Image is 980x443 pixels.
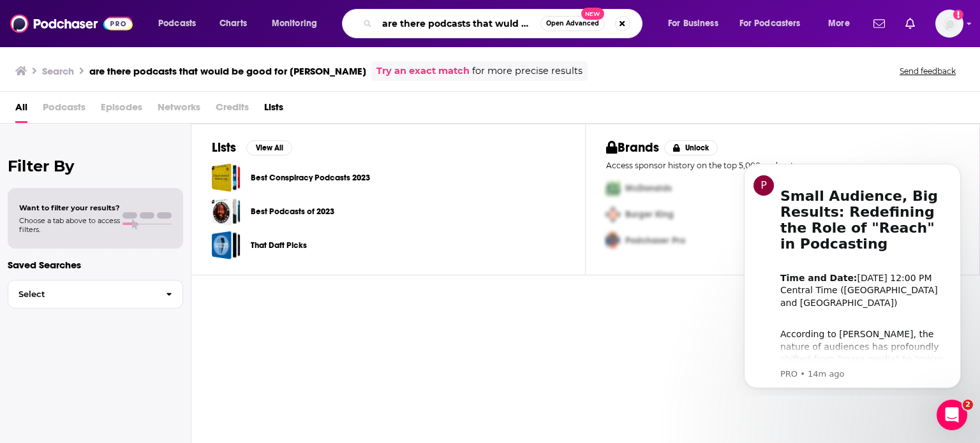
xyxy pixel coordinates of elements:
span: More [828,15,850,33]
img: First Pro Logo [601,175,625,201]
h2: Lists [212,140,236,156]
span: For Business [668,15,718,33]
a: Lists [264,97,283,123]
a: Show notifications dropdown [900,13,920,34]
span: Podcasts [43,97,85,123]
button: Unlock [664,140,718,156]
button: open menu [263,13,334,34]
a: All [15,97,27,123]
p: Access sponsor history on the top 5,000 podcasts. [606,161,959,170]
span: Podcasts [158,15,196,33]
span: Credits [216,97,249,123]
button: open menu [149,13,212,34]
button: Send feedback [896,66,960,76]
span: For Podcasters [739,15,801,33]
a: Best Podcasts of 2023 [251,205,334,219]
button: open menu [819,13,866,34]
a: Best Conspiracy Podcasts 2023 [212,163,241,192]
span: Logged in as smeizlik [935,10,963,38]
span: Monitoring [272,15,317,33]
a: Show notifications dropdown [868,13,890,34]
input: Search podcasts, credits, & more... [377,13,540,34]
button: Open AdvancedNew [540,16,605,31]
button: Select [8,280,183,309]
p: Saved Searches [8,259,183,271]
span: for more precise results [472,64,583,78]
button: View All [246,140,292,156]
a: Charts [211,13,255,34]
h3: are there podcasts that would be good for [PERSON_NAME] [89,65,366,77]
button: open menu [731,13,819,34]
a: That Daft Picks [251,238,307,252]
span: Want to filter your results? [19,203,120,212]
img: Second Pro Logo [601,201,625,228]
a: ListsView All [212,140,292,156]
iframe: Intercom live chat [937,400,967,430]
span: Episodes [101,97,142,123]
a: Try an exact match [376,64,470,78]
button: open menu [659,13,734,34]
div: Search podcasts, credits, & more... [354,9,655,38]
span: Open Advanced [546,20,599,27]
h2: Filter By [8,157,183,175]
span: Select [8,290,156,298]
span: Burger King [625,209,674,220]
iframe: Intercom notifications message [725,152,980,396]
img: Podchaser - Follow, Share and Rate Podcasts [10,11,133,36]
span: 2 [963,400,973,410]
svg: Add a profile image [953,10,963,20]
button: Show profile menu [935,10,963,38]
span: Podchaser Pro [625,235,685,246]
span: Networks [158,97,200,123]
span: Charts [219,15,247,33]
h2: Brands [606,140,659,156]
a: Best Conspiracy Podcasts 2023 [251,171,370,185]
img: Third Pro Logo [601,228,625,254]
img: User Profile [935,10,963,38]
a: Best Podcasts of 2023 [212,197,241,226]
h3: Search [42,65,74,77]
a: That Daft Picks [212,231,241,259]
span: New [581,8,604,20]
span: Choose a tab above to access filters. [19,216,120,234]
span: McDonalds [625,183,672,194]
